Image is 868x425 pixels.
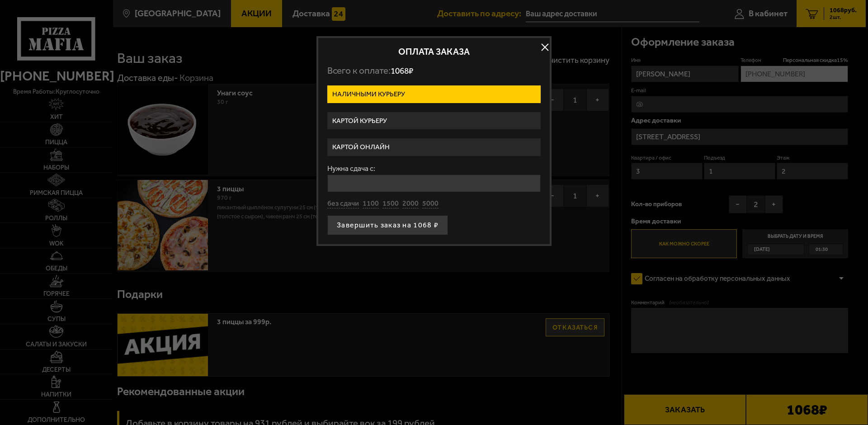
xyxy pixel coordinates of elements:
[327,85,541,103] label: Наличными курьеру
[327,47,541,56] h2: Оплата заказа
[402,199,419,209] button: 2000
[363,199,379,209] button: 1100
[382,199,399,209] button: 1500
[391,66,413,76] span: 1068 ₽
[327,138,541,156] label: Картой онлайн
[327,112,541,130] label: Картой курьеру
[327,199,359,209] button: без сдачи
[422,199,439,209] button: 5000
[327,165,541,172] label: Нужна сдача с:
[327,65,541,76] p: Всего к оплате:
[327,215,448,235] button: Завершить заказ на 1068 ₽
